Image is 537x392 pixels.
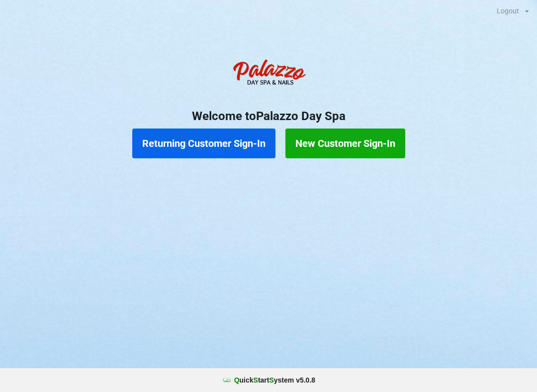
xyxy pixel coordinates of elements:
[234,375,315,385] b: uick tart ystem v 5.0.8
[222,375,232,385] img: favicon.ico
[497,7,519,14] div: Logout
[269,376,273,384] span: S
[132,129,275,158] button: Returning Customer Sign-In
[234,376,240,384] span: Q
[285,129,405,158] button: New Customer Sign-In
[229,54,308,94] img: PalazzoDaySpaNails-Logo.png
[254,376,258,384] span: S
